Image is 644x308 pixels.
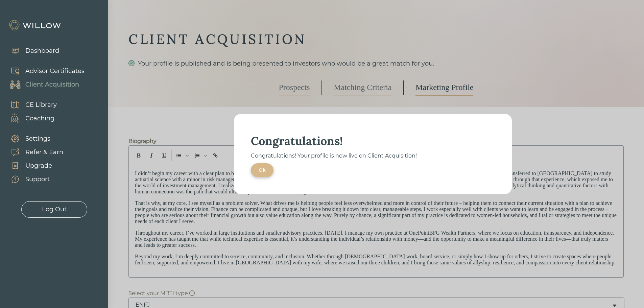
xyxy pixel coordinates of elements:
[3,159,63,172] a: Upgrade
[25,161,52,170] div: Upgrade
[251,133,495,148] div: Congratulations!
[3,44,59,57] a: Dashboard
[25,148,63,157] div: Refer & Earn
[25,67,85,76] div: Advisor Certificates
[3,145,63,159] a: Refer & Earn
[25,100,57,110] div: CE Library
[25,46,59,55] div: Dashboard
[3,132,63,145] a: Settings
[8,20,63,31] img: Willow
[251,163,273,177] button: Ok
[25,114,54,123] div: Coaching
[259,167,266,174] div: Ok
[3,112,57,125] a: Coaching
[251,152,495,160] div: Congratulations! Your profile is now live on Client Acquisition!
[25,134,50,143] div: Settings
[25,80,79,89] div: Client Acquisition
[3,64,85,78] a: Advisor Certificates
[3,98,57,112] a: CE Library
[42,205,67,214] div: Log Out
[3,78,85,91] a: Client Acquisition
[25,175,50,184] div: Support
